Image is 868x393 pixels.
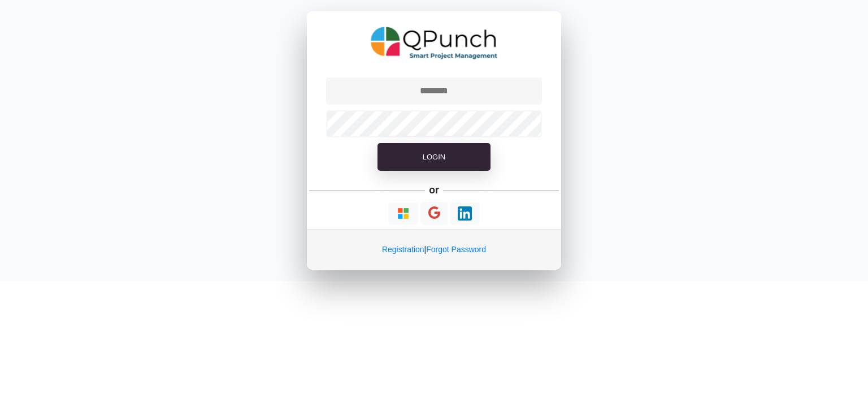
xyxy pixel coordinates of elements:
button: Continue With Microsoft Azure [388,202,418,224]
img: Loading... [458,206,472,221]
a: Forgot Password [426,245,486,254]
button: Login [377,143,491,171]
h5: or [427,182,441,198]
button: Continue With LinkedIn [450,202,480,224]
img: QPunch [371,23,498,63]
div: | [307,229,561,270]
button: Continue With Google [420,202,448,225]
a: Registration [382,245,424,254]
img: Loading... [396,206,410,221]
span: Login [423,153,445,161]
